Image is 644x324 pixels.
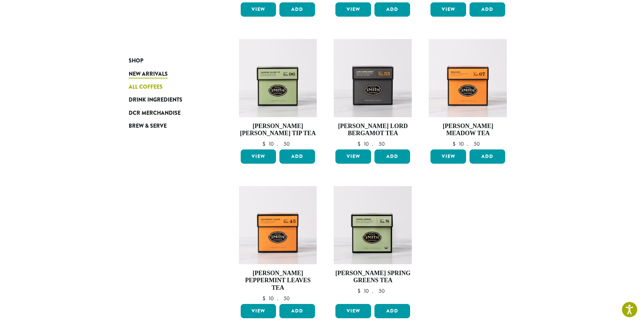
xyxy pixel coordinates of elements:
span: Drink Ingredients [129,96,182,104]
a: New Arrivals [129,67,210,80]
a: Brew & Serve [129,120,210,132]
a: Drink Ingredients [129,93,210,106]
bdi: 10.50 [357,287,388,294]
a: View [335,304,371,318]
h4: [PERSON_NAME] [PERSON_NAME] Tip Tea [239,123,317,137]
img: Meadow-Signature-Herbal-Carton-2023.jpg [429,39,507,117]
img: Jasmine-Silver-Tip-Signature-Green-Carton-2023.jpg [239,39,317,117]
span: $ [357,287,363,294]
span: $ [453,140,458,147]
span: DCR Merchandise [129,109,181,118]
a: View [335,149,371,164]
button: Add [374,2,410,17]
h4: [PERSON_NAME] Meadow Tea [429,123,507,137]
span: Brew & Serve [129,122,167,130]
a: Shop [129,54,210,67]
a: [PERSON_NAME] Peppermint Leaves Tea $10.50 [239,186,317,301]
a: DCR Merchandise [129,107,210,120]
a: [PERSON_NAME] Spring Greens Tea $10.50 [334,186,412,301]
bdi: 10.50 [262,295,293,302]
button: Add [279,304,315,318]
a: [PERSON_NAME] Lord Bergamot Tea $10.50 [334,39,412,147]
a: View [335,2,371,17]
a: View [241,149,276,164]
button: Add [374,149,410,164]
button: Add [470,149,505,164]
span: Shop [129,57,143,65]
img: Peppermint-Signature-Herbal-Carton-2023.jpg [239,186,317,264]
img: Lord-Bergamot-Signature-Black-Carton-2023-1.jpg [334,39,412,117]
span: All Coffees [129,83,163,91]
span: $ [357,140,363,147]
a: View [430,149,466,164]
a: View [241,304,276,318]
a: View [241,2,276,17]
span: $ [262,295,268,302]
span: $ [262,140,268,147]
bdi: 10.50 [357,140,388,147]
a: [PERSON_NAME] [PERSON_NAME] Tip Tea $10.50 [239,39,317,147]
button: Add [279,2,315,17]
bdi: 10.50 [453,140,483,147]
img: Spring-Greens-Signature-Green-Carton-2023.jpg [334,186,412,264]
h4: [PERSON_NAME] Peppermint Leaves Tea [239,270,317,292]
h4: [PERSON_NAME] Spring Greens Tea [334,270,412,284]
span: New Arrivals [129,70,168,78]
button: Add [470,2,505,17]
button: Add [374,304,410,318]
a: [PERSON_NAME] Meadow Tea $10.50 [429,39,507,147]
button: Add [279,149,315,164]
a: View [430,2,466,17]
bdi: 10.50 [262,140,293,147]
h4: [PERSON_NAME] Lord Bergamot Tea [334,123,412,137]
a: All Coffees [129,80,210,93]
